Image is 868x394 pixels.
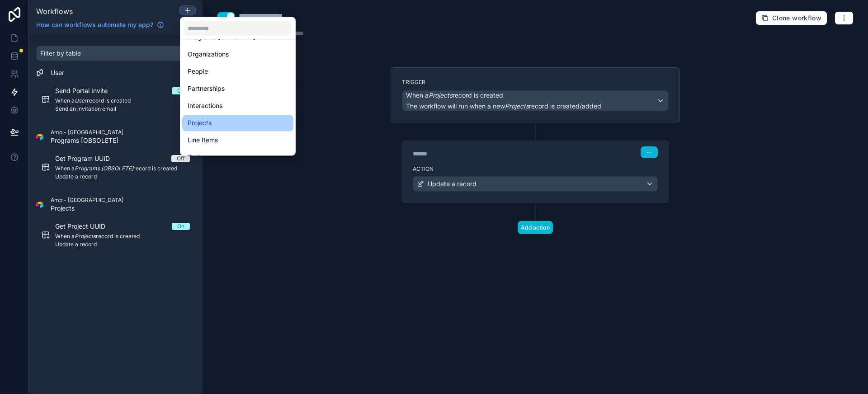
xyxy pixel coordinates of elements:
[188,101,222,112] span: Interactions
[188,49,229,60] span: Organizations
[188,152,205,163] span: Tasks
[188,66,208,77] span: People
[188,118,212,129] span: Projects
[188,84,225,94] span: Partnerships
[188,135,218,146] span: Line Items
